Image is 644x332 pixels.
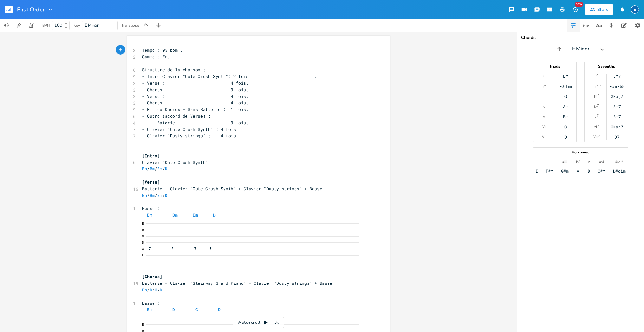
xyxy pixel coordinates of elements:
sup: 7 [597,103,599,108]
span: Clavier "Cute Crush Synth" [142,159,208,165]
div: i [543,74,544,79]
div: Em7 [613,74,621,79]
div: G [564,94,567,99]
div: F#m7b5 [609,84,625,89]
span: D [165,192,167,198]
div: iv [594,104,597,109]
span: Batterie + Clavier "Steinway Grand Piano" + Clavier "Dusty strings" + Basse [142,280,332,286]
span: - Baterie : 3 fois. [142,120,249,126]
div: A [577,168,579,173]
div: D7 [615,134,620,140]
div: VI [542,124,546,129]
span: - Fin du Chorus - Sans Batterie : 1 fois. [142,107,249,112]
div: Am7 [613,104,621,109]
text: G [142,234,144,238]
span: D [172,307,175,312]
span: Gamme : Em. [142,54,170,60]
span: Tempo : 95 bpm .. [142,47,185,53]
div: B [588,168,590,173]
span: [Intro] [142,153,160,159]
span: Em [157,166,162,172]
span: C [155,287,157,293]
span: - Clavier "Cute Crush Synth" : 4 fois. [142,127,238,132]
div: v [595,114,596,119]
div: F#m [546,168,553,173]
text: B [142,228,144,232]
div: i [595,74,596,79]
span: 7 [194,247,197,250]
div: Em [563,74,568,79]
div: 3x [271,317,283,328]
span: [Verse] [142,179,160,185]
div: VII [593,134,598,140]
div: Chords [521,36,640,40]
sup: 7b5 [597,83,602,88]
span: - Intro Clavier "Cute Crush Synth": 2 fois. . [142,74,317,79]
div: BPM [42,24,50,27]
div: Am [563,104,568,109]
span: First Order [17,7,45,12]
span: Em [193,212,198,218]
span: Em [142,287,147,293]
div: Share [597,7,608,12]
span: Em [147,212,152,218]
span: Em [147,307,152,312]
div: Bm7 [613,114,621,119]
div: ii [549,159,550,165]
text: A [142,247,144,251]
div: Autoscroll [233,317,284,328]
div: v [543,114,545,119]
span: - Clavier "Dusty strings" : 4 fois. [142,133,238,139]
sup: 7 [596,73,598,78]
div: C#m [598,168,605,173]
div: E [536,168,538,173]
span: 7 [148,247,151,250]
span: / / / [142,192,167,198]
span: Structure de la chanson : [142,67,205,73]
div: Transpose [121,23,139,27]
span: C [195,307,198,312]
span: - Outro (accord de Verse) : [142,113,211,119]
span: Em [142,192,147,198]
span: Em [142,166,147,172]
div: Sevenths [585,64,628,68]
span: [Chorus] [142,274,162,279]
div: VI [594,124,597,129]
div: I [537,159,537,165]
span: D [150,287,152,293]
span: D [218,307,221,312]
span: Bm [150,192,155,198]
span: 2 [171,247,174,250]
button: E [631,2,639,17]
div: IV [576,159,580,165]
text: E [142,322,144,327]
span: Batterie + Clavier "Cute Crush Synth" + Clavier "Dusty strings" + Basse [142,186,322,192]
span: Basse : [142,300,160,306]
sup: 7 [597,93,599,98]
div: Bm [563,114,568,119]
div: V [588,159,590,165]
text: D [142,240,144,244]
div: Key [74,23,80,27]
div: iv [543,104,545,109]
span: Bm [172,212,178,218]
div: Borrowed [533,150,628,154]
span: / / / [142,166,167,172]
div: C [564,124,567,129]
span: D [160,287,162,293]
div: D#dim [613,168,626,173]
div: #iii [562,159,567,165]
div: #vii° [615,159,623,165]
span: - Chorus : 3 fois. [142,87,249,93]
button: Share [585,4,613,15]
div: F#dim [559,84,572,89]
div: New [575,2,583,7]
div: ii [595,84,596,89]
text: E [142,221,144,225]
div: ii° [543,84,546,89]
div: #vi [599,159,604,165]
span: 5 [209,247,212,250]
span: / / / [142,287,162,293]
div: GMaj7 [611,94,623,99]
div: G#m [561,168,569,173]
